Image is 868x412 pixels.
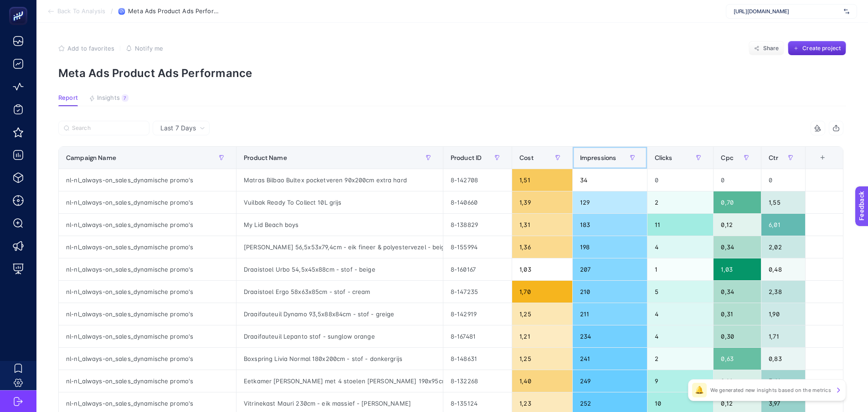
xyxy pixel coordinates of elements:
div: 1,25 [512,348,572,370]
span: Campaign Name [66,154,116,161]
p: We generated new insights based on the metrics [710,386,831,394]
div: 8-160167 [443,258,512,280]
div: 6,01 [761,214,805,236]
span: / [111,7,113,15]
div: 2 [647,191,714,213]
div: 2 [647,348,714,370]
button: Create project [788,41,846,56]
div: 8-155994 [443,236,512,258]
div: 1 [647,258,714,280]
div: 0,34 [714,281,761,303]
p: Meta Ads Product Ads Performance [58,67,846,80]
div: 4 [647,303,714,325]
div: nl-nl_always-on_sales_dynamische promo's [59,214,236,236]
div: 5 [647,281,714,303]
div: 3,61 [761,370,805,392]
span: Create project [802,45,841,52]
span: Cost [519,154,534,161]
div: 198 [573,236,647,258]
div: 1,25 [512,303,572,325]
div: 8-142919 [443,303,512,325]
div: My Lid Beach boys [236,214,443,236]
div: nl-nl_always-on_sales_dynamische promo's [59,281,236,303]
div: Draaistoel Ergo 58x63x85cm - stof - cream [236,281,443,303]
span: Meta Ads Product Ads Performance [128,8,219,15]
span: Insights [97,94,120,102]
div: [PERSON_NAME] 56,5x53x79,4cm - eik fineer & polyestervezel - beige [236,236,443,258]
div: 8 items selected [813,154,820,174]
div: Draaistoel Urbo 54,5x45x88cm - stof - beige [236,258,443,280]
div: 0,63 [714,348,761,370]
span: Impressions [580,154,616,161]
button: Notify me [126,45,163,52]
div: Draaifauteuil Lepanto stof - sunglow orange [236,325,443,347]
div: + [814,154,831,161]
div: 1,21 [512,325,572,347]
div: 0,34 [714,236,761,258]
div: 234 [573,325,647,347]
div: 0,16 [714,370,761,392]
div: 8-148631 [443,348,512,370]
div: Eetkamer [PERSON_NAME] met 4 stoelen [PERSON_NAME] 190x95cm - dressoir 225cm - barkast 120cm [236,370,443,392]
div: Matras Bilbao Bultex pocketveren 90x200cm extra hard [236,169,443,191]
div: nl-nl_always-on_sales_dynamische promo's [59,348,236,370]
div: 8-138829 [443,214,512,236]
div: 8-147235 [443,281,512,303]
span: Report [58,94,78,102]
div: 1,40 [512,370,572,392]
div: 1,31 [512,214,572,236]
div: Draaifauteuil Dynamo 93,5x88x84cm - stof - greige [236,303,443,325]
div: 210 [573,281,647,303]
span: Cpc [721,154,733,161]
div: 0 [761,169,805,191]
div: 183 [573,214,647,236]
span: Add to favorites [67,45,114,52]
div: 1,03 [714,258,761,280]
div: 207 [573,258,647,280]
span: Last 7 Days [160,124,196,133]
div: nl-nl_always-on_sales_dynamische promo's [59,191,236,213]
span: [URL][DOMAIN_NAME] [734,8,840,15]
div: 211 [573,303,647,325]
div: 8-142708 [443,169,512,191]
div: 1,03 [512,258,572,280]
div: 8-140660 [443,191,512,213]
div: 0,30 [714,325,761,347]
img: svg%3e [844,7,849,16]
button: Share [749,41,784,56]
div: nl-nl_always-on_sales_dynamische promo's [59,370,236,392]
div: 1,55 [761,191,805,213]
span: Back To Analysis [57,8,105,15]
div: nl-nl_always-on_sales_dynamische promo's [59,258,236,280]
div: Boxspring Livia Normal 180x200cm - stof - donkergrijs [236,348,443,370]
div: 0,48 [761,258,805,280]
div: 1,70 [512,281,572,303]
div: 11 [647,214,714,236]
div: 9 [647,370,714,392]
input: Search [72,125,144,132]
span: Clicks [655,154,673,161]
div: 249 [573,370,647,392]
span: Notify me [135,45,163,52]
div: 4 [647,236,714,258]
div: nl-nl_always-on_sales_dynamische promo's [59,325,236,347]
div: 0,31 [714,303,761,325]
span: Product Name [244,154,287,161]
span: Share [763,45,779,52]
div: Vuilbak Ready To Collect 10L grijs [236,191,443,213]
div: 1,90 [761,303,805,325]
span: Ctr [769,154,778,161]
div: 1,39 [512,191,572,213]
div: nl-nl_always-on_sales_dynamische promo's [59,169,236,191]
div: 34 [573,169,647,191]
div: 1,51 [512,169,572,191]
div: 1,71 [761,325,805,347]
div: 129 [573,191,647,213]
div: 0,12 [714,214,761,236]
div: 7 [122,94,128,102]
div: 1,36 [512,236,572,258]
div: 241 [573,348,647,370]
div: 2,38 [761,281,805,303]
div: 2,02 [761,236,805,258]
div: 0 [647,169,714,191]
